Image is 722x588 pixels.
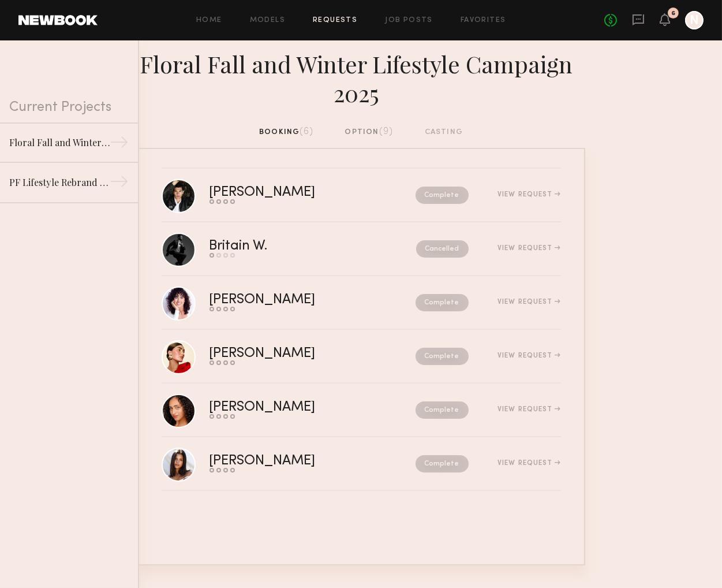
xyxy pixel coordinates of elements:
[9,136,110,150] div: Floral Fall and Winter Lifestyle Campaign 2025
[162,330,561,384] a: [PERSON_NAME]CompleteView Request
[416,294,469,311] nb-request-status: Complete
[497,406,560,413] div: View Request
[671,10,675,17] div: 6
[461,17,506,24] a: Favorites
[162,437,561,491] a: [PERSON_NAME]CompleteView Request
[345,126,393,139] div: option
[379,127,394,136] span: (9)
[210,186,366,199] div: [PERSON_NAME]
[9,176,110,189] div: PF Lifestyle Rebrand SS25
[162,276,561,330] a: [PERSON_NAME]CompleteView Request
[416,187,469,204] nb-request-status: Complete
[250,17,285,24] a: Models
[497,299,560,306] div: View Request
[313,17,357,24] a: Requests
[497,352,560,359] div: View Request
[385,17,433,24] a: Job Posts
[416,455,469,472] nb-request-status: Complete
[110,133,129,156] div: →
[162,222,561,276] a: Britain W.CancelledView Request
[137,50,585,107] div: Floral Fall and Winter Lifestyle Campaign 2025
[416,348,469,365] nb-request-status: Complete
[210,455,366,468] div: [PERSON_NAME]
[162,384,561,437] a: [PERSON_NAME]CompleteView Request
[416,240,469,258] nb-request-status: Cancelled
[685,11,704,29] a: N
[497,245,560,252] div: View Request
[110,172,129,195] div: →
[196,17,222,24] a: Home
[210,293,366,307] div: [PERSON_NAME]
[416,401,469,419] nb-request-status: Complete
[210,347,366,360] div: [PERSON_NAME]
[497,191,560,198] div: View Request
[497,460,560,467] div: View Request
[162,169,561,222] a: [PERSON_NAME]CompleteView Request
[210,401,366,414] div: [PERSON_NAME]
[210,240,342,253] div: Britain W.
